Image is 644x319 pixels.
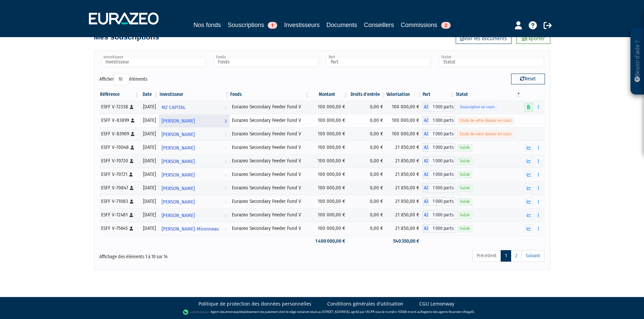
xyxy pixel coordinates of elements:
span: Valide [457,144,472,151]
a: Souscriptions1 [228,20,277,31]
td: 0,00 € [349,127,387,141]
span: A2 [423,157,429,165]
td: 100 000,00 € [310,154,349,168]
i: Voir l'investisseur [224,169,227,181]
th: Investisseur: activer pour trier la colonne par ordre croissant [159,89,230,100]
i: Voir l'investisseur [224,115,227,127]
div: ESFF V-70720 [101,157,138,164]
i: [Français] Personne physique [130,159,134,163]
div: A2 - Eurazeo Secondary Feeder Fund V [423,116,455,125]
span: [PERSON_NAME] [162,182,195,195]
td: 100 000,00 € [310,181,349,195]
div: Eurazeo Secondary Feeder Fund V [232,211,307,218]
div: [DATE] [142,211,157,218]
span: [PERSON_NAME] [162,169,195,181]
select: Afficheréléments [114,74,129,85]
td: 100 000,00 € [386,100,422,114]
div: ESFF V-71083 [101,198,138,205]
span: [PERSON_NAME]-Mironneau [162,223,219,235]
div: A2 - Eurazeo Secondary Feeder Fund V [423,103,455,111]
span: 2 [441,22,451,29]
td: 100 000,00 € [310,141,349,154]
span: 1 000 parts [429,170,455,179]
a: [PERSON_NAME] [159,168,230,181]
div: Eurazeo Secondary Feeder Fund V [232,171,307,178]
i: Voir l'investisseur [224,223,227,235]
div: Eurazeo Secondary Feeder Fund V [232,225,307,232]
i: [Français] Personne physique [131,132,135,136]
span: 1 000 parts [429,197,455,206]
i: [Français] Personne physique [131,118,135,123]
span: Valide [457,198,472,205]
td: 100 000,00 € [310,127,349,141]
h4: Mes souscriptions [94,33,159,41]
span: [PERSON_NAME] [162,142,195,154]
td: 0,00 € [349,154,387,168]
div: [DATE] [142,198,157,205]
td: 540 350,00 € [386,235,422,247]
th: Part: activer pour trier la colonne par ordre croissant [423,89,455,100]
th: Montant: activer pour trier la colonne par ordre croissant [310,89,349,100]
td: 21 850,00 € [386,168,422,181]
td: 1 400 000,00 € [310,235,349,247]
div: [DATE] [142,171,157,178]
td: 100 000,00 € [310,100,349,114]
a: [PERSON_NAME] [159,127,230,141]
div: Eurazeo Secondary Feeder Fund V [232,103,307,110]
td: 100 000,00 € [310,195,349,208]
div: A2 - Eurazeo Secondary Feeder Fund V [423,157,455,165]
div: Eurazeo Secondary Feeder Fund V [232,198,307,205]
span: 1 000 parts [429,116,455,125]
span: 1 000 parts [429,143,455,152]
span: Valide [457,171,472,178]
span: Valide [457,185,472,191]
div: [DATE] [142,157,157,164]
a: Politique de protection des données personnelles [198,300,311,307]
td: 0,00 € [349,181,387,195]
div: Eurazeo Secondary Feeder Fund V [232,157,307,164]
span: Etude de votre dossier en cours [457,117,514,124]
a: [PERSON_NAME] [159,141,230,154]
td: 0,00 € [349,100,387,114]
td: 21 850,00 € [386,195,422,208]
i: Voir l'investisseur [224,101,227,114]
span: MZ CAPITAL [162,101,186,114]
td: 21 850,00 € [386,154,422,168]
a: Voir les documents [456,33,511,44]
i: [Français] Personne physique [130,105,134,109]
i: [Français] Personne physique [129,213,133,217]
div: Eurazeo Secondary Feeder Fund V [232,144,307,151]
a: Nos fonds [193,20,221,30]
td: 100 000,00 € [310,168,349,181]
div: Eurazeo Secondary Feeder Fund V [232,130,307,137]
i: [Français] Personne physique [130,145,134,150]
td: 21 850,00 € [386,141,422,154]
th: Valorisation: activer pour trier la colonne par ordre croissant [386,89,422,100]
th: Statut : activer pour trier la colonne par ordre d&eacute;croissant [455,89,521,100]
td: 21 850,00 € [386,181,422,195]
a: Lemonway [223,310,239,314]
td: 0,00 € [349,222,387,235]
span: 1 000 parts [429,211,455,219]
span: 1 000 parts [429,224,455,233]
div: [DATE] [142,117,157,124]
label: Afficher éléments [99,74,147,85]
div: ESFF V-75645 [101,225,138,232]
td: 0,00 € [349,195,387,208]
div: ESFF V-72338 [101,103,138,110]
div: Eurazeo Secondary Feeder Fund V [232,117,307,124]
div: [DATE] [142,225,157,232]
div: [DATE] [142,184,157,191]
i: [Français] Personne physique [130,186,134,190]
div: A2 - Eurazeo Secondary Feeder Fund V [423,211,455,219]
a: [PERSON_NAME] [159,154,230,168]
span: A2 [423,103,429,111]
div: A2 - Eurazeo Secondary Feeder Fund V [423,224,455,233]
td: 0,00 € [349,141,387,154]
div: ESFF V-70048 [101,144,138,151]
td: 21 850,00 € [386,222,422,235]
div: ESFF V-70847 [101,184,138,191]
i: Voir l'investisseur [224,196,227,208]
a: Exporter [517,33,550,44]
a: Registre des agents financiers (Regafi) [421,310,474,314]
